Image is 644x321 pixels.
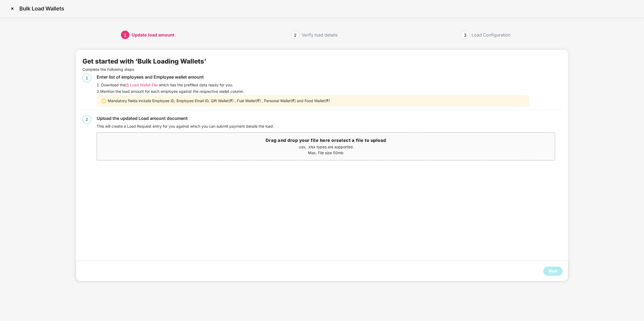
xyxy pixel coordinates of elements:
div: Mandatory fields include Employee ID, Employee Email ID, Gift Wallet(₹) , Fuel Wallet(₹) , Person... [97,95,529,107]
span: 2 [294,32,296,38]
img: svg+xml;base64,PHN2ZyBpZD0iV2FybmluZ18tXzIweDIwIiBkYXRhLW5hbWU9Ildhcm5pbmcgLSAyMHgyMCIgeG1sbnM9Im... [101,98,106,104]
div: Get started with ‘Bulk Loading Wallets’ [82,56,206,67]
p: Complete the Following steps [82,67,562,72]
p: Max. File size 50mb [97,150,555,156]
span: Load Wallet File [130,82,158,88]
div: 2. Mention the load amount for each employee against the respective wallet column. [97,88,562,94]
div: Update load amount [132,31,174,39]
img: svg+xml;base64,PHN2ZyB4bWxucz0iaHR0cDovL3d3dy53My5vcmcvMjAwMC9zdmciIHdpZHRoPSIxMi4wNTMiIGhlaWdodD... [125,83,129,87]
div: Verify load details [302,31,338,39]
div: This will create a Load Request entry for you against which you can submit payment details the load. [97,123,562,129]
span: 1 [124,32,126,38]
div: 2 [82,115,91,124]
div: Enter list of employees and Employee wallet amount [97,74,562,80]
h3: Drag and drop your file here or [97,137,555,144]
p: .csv, .xlsx types are supported. [97,144,555,150]
span: Drag and drop your file here orselect a file to upload.csv, .xlsx types are supported.Max. File s... [97,133,555,160]
div: 1. Download the which has the prefilled data ready for you. [97,82,562,88]
img: svg+xml;base64,PHN2ZyBpZD0iQ3Jvc3MtMzJ4MzIiIHhtbG5zPSJodHRwOi8vd3d3LnczLm9yZy8yMDAwL3N2ZyIgd2lkdG... [8,4,17,13]
div: Load Configuration [472,31,511,39]
div: Upload the updated Load amount document [97,115,562,122]
div: Next [549,268,557,274]
span: 3 [464,32,466,38]
div: 1 [82,74,91,82]
span: select a file to upload [337,138,386,143]
p: Bulk Load Wallets [19,5,64,12]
